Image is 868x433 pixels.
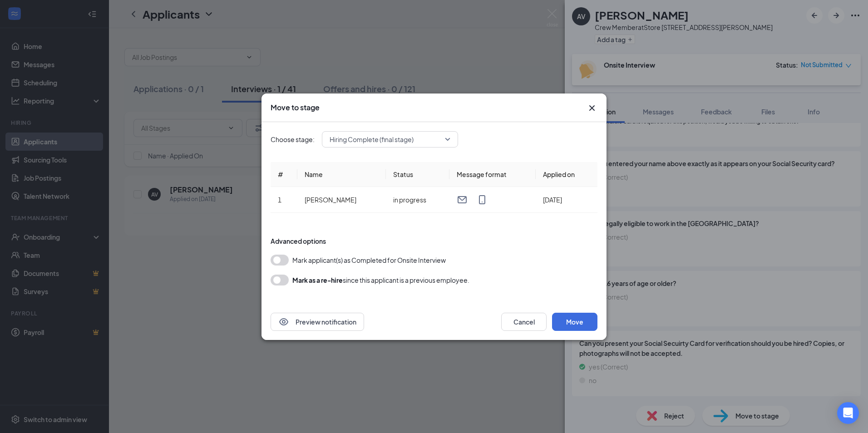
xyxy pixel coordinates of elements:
b: Mark as a re-hire [292,276,343,284]
button: EyePreview notification [271,313,364,331]
th: # [271,162,297,187]
button: Cancel [501,313,547,331]
span: Choose stage: [271,134,315,144]
div: Advanced options [271,236,597,246]
td: [PERSON_NAME] [297,187,386,213]
span: Mark applicant(s) as Completed for Onsite Interview [292,255,446,266]
div: since this applicant is a previous employee. [292,275,469,285]
svg: Email [457,194,468,205]
th: Applied on [536,162,597,187]
button: Close [587,103,597,113]
td: in progress [386,187,449,213]
span: Hiring Complete (final stage) [330,133,414,146]
th: Message format [449,162,536,187]
span: 1 [278,196,281,204]
button: Move [552,313,597,331]
svg: MobileSms [477,194,488,205]
td: [DATE] [536,187,597,213]
th: Status [386,162,449,187]
div: Open Intercom Messenger [837,402,859,424]
th: Name [297,162,386,187]
svg: Eye [278,316,289,327]
h3: Move to stage [271,103,320,113]
svg: Cross [587,103,597,113]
